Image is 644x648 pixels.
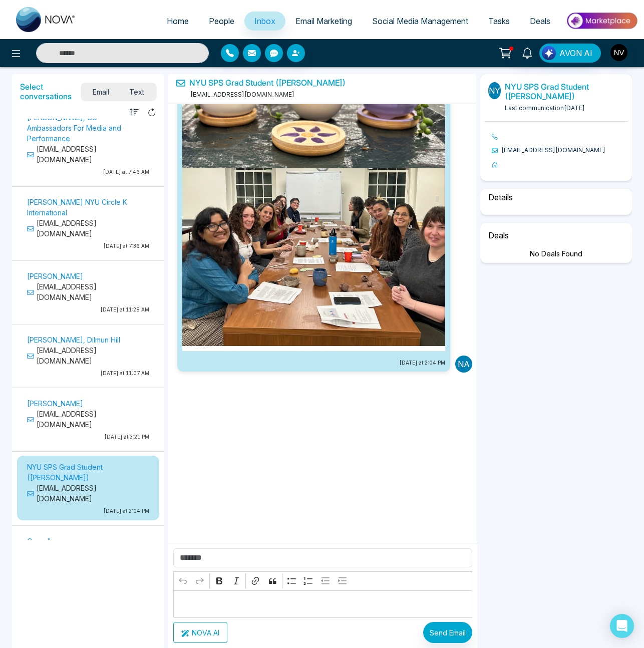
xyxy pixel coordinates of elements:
p: [PERSON_NAME] NYU Circle K International [27,197,149,218]
p: [DATE] at 7:46 AM [27,168,149,176]
span: Social Media Management [372,16,468,26]
a: People [199,12,244,31]
span: Deals [530,16,550,26]
a: Home [157,12,199,31]
a: NYU SPS Grad Student ([PERSON_NAME]) [189,78,346,88]
img: Lead Flow [542,46,556,60]
a: Social Media Management [362,12,478,31]
p: Na [455,356,472,373]
a: NYU SPS Grad Student ([PERSON_NAME]) [505,82,589,101]
p: [DATE] at 7:36 AM [27,242,149,250]
button: Send Email [423,622,472,643]
p: [EMAIL_ADDRESS][DOMAIN_NAME] [27,144,149,165]
p: [PERSON_NAME], Dilmun Hill [27,335,149,345]
img: Nova CRM Logo [16,7,76,32]
span: [EMAIL_ADDRESS][DOMAIN_NAME] [188,91,294,98]
p: [PERSON_NAME] [27,398,149,409]
p: [PERSON_NAME] [27,271,149,281]
span: People [209,16,234,26]
p: [EMAIL_ADDRESS][DOMAIN_NAME] [27,483,149,504]
a: Email Marketing [285,12,362,31]
span: Tasks [488,16,510,26]
span: Email [83,85,120,99]
p: [PERSON_NAME], CU - Ambassadors For Media and Performance [27,112,149,144]
p: [EMAIL_ADDRESS][DOMAIN_NAME] [27,345,149,366]
h5: Select conversations [20,82,81,101]
div: No Deals Found [484,248,628,259]
a: Deals [520,12,560,31]
button: NOVA AI [173,622,227,643]
p: [DATE] at 3:21 PM [27,433,149,441]
p: [EMAIL_ADDRESS][DOMAIN_NAME] [27,409,149,430]
p: Cornell [27,536,149,546]
p: [DATE] at 11:07 AM [27,370,149,377]
span: Home [167,16,189,26]
button: AVON AI [539,44,601,63]
span: AVON AI [559,47,592,59]
span: Email Marketing [295,16,352,26]
img: Market-place.gif [565,10,638,32]
p: [EMAIL_ADDRESS][DOMAIN_NAME] [27,281,149,302]
a: Inbox [244,12,285,31]
p: [DATE] at 11:28 AM [27,306,149,313]
span: Last communication [DATE] [505,104,585,112]
p: NYU SPS Grad Student ([PERSON_NAME]) [27,462,149,483]
div: Editor editing area: main [173,590,472,618]
span: Inbox [254,16,275,26]
small: [DATE] at 2:04 PM [182,359,445,367]
a: Tasks [478,12,520,31]
div: Open Intercom Messenger [610,614,634,638]
div: Editor toolbar [173,571,472,591]
p: [EMAIL_ADDRESS][DOMAIN_NAME] [27,218,149,239]
li: [EMAIL_ADDRESS][DOMAIN_NAME] [492,146,628,155]
p: NY [488,82,501,99]
h6: Details [484,189,628,206]
span: Text [119,85,154,99]
img: User Avatar [610,44,627,61]
h6: Deals [484,227,628,244]
p: [DATE] at 2:04 PM [27,507,149,515]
